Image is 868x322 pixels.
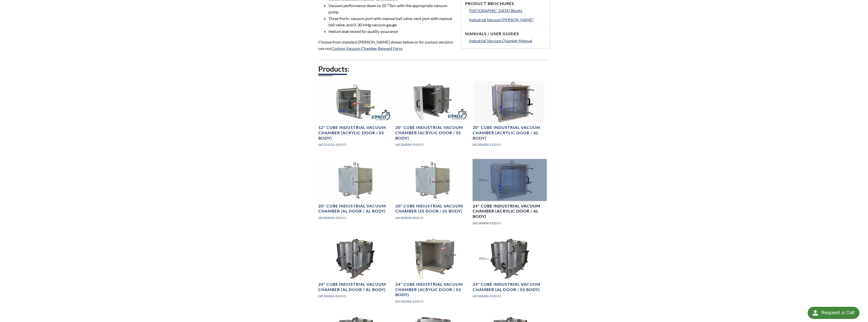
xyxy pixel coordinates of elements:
h4: Product Brochures [465,1,545,6]
a: Industrial Vacuum [PERSON_NAME] [469,16,545,23]
h4: 20" Cube Industrial Vacuum Chamber (SS Door / SS Body) [395,203,469,214]
p: LVC202020-2122-CI [473,142,547,147]
div: Request a Call [808,307,859,319]
a: LVC242424-2122-CI Front View24" Cube Industrial Vacuum Chamber (Acrylic Door / AL Body)LVC242424-... [473,159,547,229]
a: LVC121212-3122-CI Express Chamber, right side angled view12" Cube Industrial Vacuum Chamber (Acry... [318,81,392,151]
h2: Products: [318,64,550,74]
sup: -3 [386,3,389,6]
div: Request a Call [822,307,854,318]
a: [GEOGRAPHIC_DATA] Blocks [469,7,545,14]
p: LVC202020-2222-CI [318,215,392,220]
h4: 20" Cube Industrial Vacuum Chamber (AL Door / AL Body) [318,203,392,214]
p: Choose from standard [PERSON_NAME] shown below or for custom versions use our [318,39,455,52]
a: Cube Vacuum Chamber with Hinged Door, left side angle view24" Cube Industrial Vacuum Chamber (AL ... [473,238,547,303]
h4: Manuals / User Guides [465,31,545,36]
a: Custom Vacuum Chamber Request Form. [331,46,403,51]
h4: 24" Cube Industrial Vacuum Chamber (AL Door / AL Body) [318,282,392,292]
span: [GEOGRAPHIC_DATA] Blocks [469,8,522,13]
a: LVC202020-3122-CI Express Chamber20" Cube Industrial Vacuum Chamber (Acrylic Door / SS Body)LVC20... [395,81,469,151]
a: LVC202020-3322-CI, Aluminum Door and Body, right side angled view20" Cube Industrial Vacuum Chamb... [395,159,469,224]
img: round button [811,309,819,317]
a: 20" Cube Industrial Vacuum Chamber with Acrylic Lid, front view20" Cube Industrial Vacuum Chamber... [473,81,547,151]
p: LVC242424-3122-CI [395,299,469,304]
li: Helium leak tested for quality assurance [328,28,455,35]
h4: 20" Cube Industrial Vacuum Chamber (Acrylic Door / AL Body) [473,125,547,141]
h4: 24" Cube Industrial Vacuum Chamber (Acrylic Door / AL Body) [473,203,547,219]
span: Industrial Vacuum [PERSON_NAME] [469,17,533,22]
h4: 24" Cube Industrial Vacuum Chamber (Acrylic Door / SS Body) [395,282,469,297]
a: Cubed Chamber, open door24" Cube Industrial Vacuum Chamber (Acrylic Door / SS Body)LVC242424-3122-CI [395,238,469,308]
p: LVC202020-3122-CI [395,142,469,147]
h4: 20" Cube Industrial Vacuum Chamber (Acrylic Door / SS Body) [395,125,469,141]
a: Aluminum Cube Vacuum Chamber, left side angle view24" Cube Industrial Vacuum Chamber (AL Door / A... [318,238,392,303]
p: LVC242424-2122-CI [473,221,547,225]
h4: 12" Cube Industrial Vacuum Chamber (Acrylic Door / SS Body) [318,125,392,141]
h4: 24" Cube Industrial Vacuum Chamber (AL Door / SS Body) [473,282,547,292]
p: LVC202020-3322-CI [395,215,469,220]
li: Vacuum performance down to 10 Torr with the appropriate vacuum pump [328,2,455,15]
p: LVC242424-3222-CI [473,294,547,298]
span: Industrial Vacuum Chamber Manual [469,38,532,43]
li: Three Ports: vacuum port with manual ball valve, vent port with manual ball valve, and 0-30 inHg ... [328,15,455,28]
a: 20" Aluminum Cube Vacuum Chamber, right side angled view20" Cube Industrial Vacuum Chamber (AL Do... [318,159,392,224]
p: LVC121212-3122-CI [318,142,392,147]
p: LVC242424-2222-CI [318,294,392,298]
a: Industrial Vacuum Chamber Manual [469,37,545,44]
